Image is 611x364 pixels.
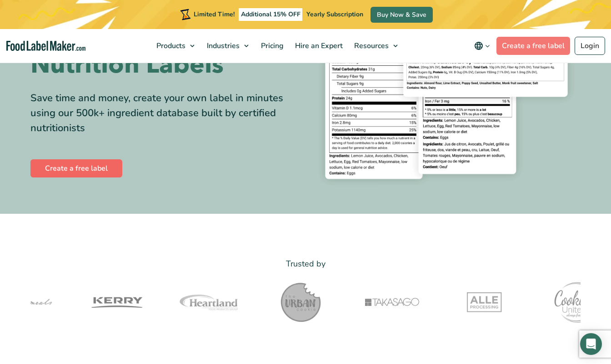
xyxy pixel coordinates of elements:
[292,41,344,51] span: Hire an Expert
[351,41,390,51] span: Resources
[151,29,199,63] a: Products
[290,29,346,63] a: Hire an Expert
[30,159,122,177] a: Create a free label
[239,8,303,21] span: Additional 15% OFF
[371,7,433,23] a: Buy Now & Save
[580,333,602,355] div: Open Intercom Messenger
[258,41,285,51] span: Pricing
[306,10,363,19] span: Yearly Subscription
[30,91,299,136] div: Save time and money, create your own label in minutes using our 500k+ ingredient database built b...
[30,257,581,271] p: Trusted by
[194,10,235,19] span: Limited Time!
[349,29,402,63] a: Resources
[154,41,186,51] span: Products
[255,29,287,63] a: Pricing
[204,41,240,51] span: Industries
[575,37,605,55] a: Login
[496,37,570,55] a: Create a free label
[201,29,253,63] a: Industries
